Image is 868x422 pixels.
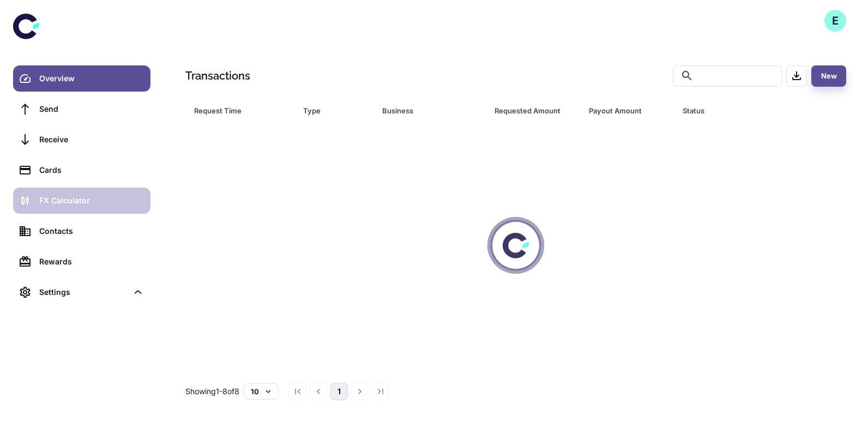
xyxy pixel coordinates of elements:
[495,103,575,118] span: Requested Amount
[495,103,561,118] div: Requested Amount
[194,103,276,118] div: Request Time
[39,225,144,237] div: Contacts
[13,157,150,183] a: Cards
[287,383,391,400] nav: pagination navigation
[13,279,150,305] div: Settings
[13,218,150,244] a: Contacts
[13,65,150,92] a: Overview
[13,188,150,214] a: FX Calculator
[13,249,150,275] a: Rewards
[589,103,670,118] span: Payout Amount
[39,73,144,85] div: Overview
[39,256,144,268] div: Rewards
[39,195,144,207] div: FX Calculator
[13,126,150,153] a: Receive
[185,385,239,397] p: Showing 1-8 of 8
[303,103,355,118] div: Type
[39,164,144,176] div: Cards
[13,96,150,122] a: Send
[244,383,279,400] button: 10
[811,65,846,87] button: New
[683,103,801,118] span: Status
[330,383,348,400] button: page 1
[303,103,369,118] span: Type
[185,68,250,84] h1: Transactions
[824,10,846,32] button: E
[39,103,144,115] div: Send
[194,103,290,118] span: Request Time
[683,103,787,118] div: Status
[39,134,144,146] div: Receive
[589,103,655,118] div: Payout Amount
[39,286,128,298] div: Settings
